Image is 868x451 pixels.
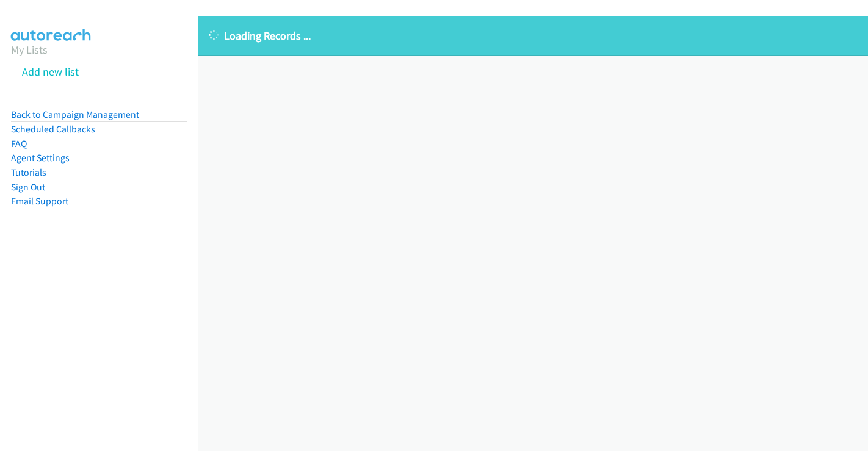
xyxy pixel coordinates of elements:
[11,43,48,57] a: My Lists
[11,195,68,207] a: Email Support
[22,65,79,79] a: Add new list
[11,181,45,193] a: Sign Out
[11,123,95,135] a: Scheduled Callbacks
[11,138,27,150] a: FAQ
[209,27,857,44] p: Loading Records ...
[11,167,46,178] a: Tutorials
[11,152,70,164] a: Agent Settings
[11,109,139,120] a: Back to Campaign Management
